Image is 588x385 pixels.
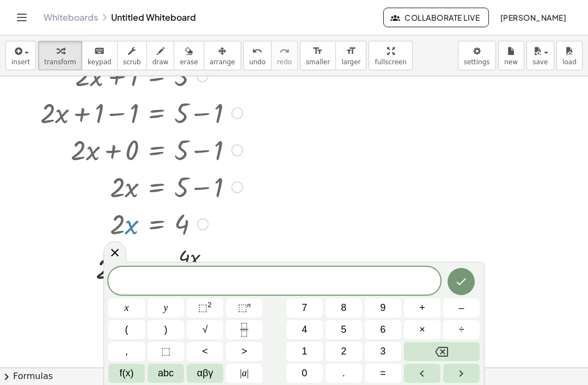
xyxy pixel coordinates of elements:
[187,320,223,339] button: Square root
[326,342,362,361] button: 2
[375,58,406,66] span: fullscreen
[500,13,566,22] span: [PERSON_NAME]
[302,301,307,315] span: 7
[419,301,425,315] span: +
[38,41,82,70] button: transform
[335,41,366,70] button: format_sizelarger
[380,322,385,337] span: 6
[404,298,440,317] button: Plus
[271,41,298,70] button: redoredo
[286,364,323,383] button: 0
[88,58,112,66] span: keypad
[443,298,480,317] button: Minus
[302,344,307,359] span: 1
[286,320,323,339] button: 4
[210,58,235,66] span: arrange
[164,301,168,315] span: y
[158,366,174,381] span: abc
[326,320,362,339] button: 5
[125,344,128,359] span: ,
[148,320,184,339] button: )
[556,41,583,70] button: load
[152,58,169,66] span: draw
[365,298,401,317] button: 9
[252,45,262,58] i: undo
[306,58,330,66] span: smaller
[164,322,168,337] span: )
[504,58,518,66] span: new
[204,41,241,70] button: arrange
[313,45,323,58] i: format_size
[44,12,98,23] a: Whiteboards
[226,342,262,361] button: Greater than
[443,320,480,339] button: Divide
[94,45,105,58] i: keyboard
[443,364,480,383] button: Right arrow
[120,366,134,381] span: f(x)
[180,58,198,66] span: erase
[346,45,356,58] i: format_size
[161,344,170,359] span: ⬚
[562,58,577,66] span: load
[203,322,208,337] span: √
[326,364,362,383] button: .
[82,41,118,70] button: keyboardkeypad
[383,8,489,27] button: Collaborate Live
[365,342,401,361] button: 3
[277,58,292,66] span: redo
[341,322,346,337] span: 5
[125,301,129,315] span: x
[491,8,575,27] button: [PERSON_NAME]
[241,344,247,359] span: >
[302,322,307,337] span: 4
[240,366,249,381] span: a
[247,301,251,309] sup: n
[380,344,385,359] span: 3
[286,298,323,317] button: 7
[13,9,30,26] button: Toggle navigation
[341,58,360,66] span: larger
[108,320,145,339] button: (
[202,344,208,359] span: <
[458,301,464,315] span: –
[249,58,266,66] span: undo
[404,364,440,383] button: Left arrow
[226,320,262,339] button: Fraction
[187,342,223,361] button: Less than
[187,298,223,317] button: Squared
[5,41,36,70] button: insert
[404,320,440,339] button: Times
[226,298,262,317] button: Superscript
[279,45,290,58] i: redo
[300,41,336,70] button: format_sizesmaller
[108,342,145,361] button: ,
[404,342,480,361] button: Backspace
[526,41,554,70] button: save
[117,41,147,70] button: scrub
[174,41,204,70] button: erase
[380,366,386,381] span: =
[146,41,175,70] button: draw
[123,58,141,66] span: scrub
[238,302,247,313] span: ⬚
[419,322,425,337] span: ×
[458,41,496,70] button: settings
[198,302,207,313] span: ⬚
[342,366,345,381] span: .
[365,364,401,383] button: Equals
[240,368,242,378] span: |
[108,364,145,383] button: Functions
[197,366,213,381] span: αβγ
[148,342,184,361] button: Placeholder
[148,364,184,383] button: Alphabet
[365,320,401,339] button: 6
[125,322,128,337] span: (
[243,41,272,70] button: undoundo
[247,368,249,378] span: |
[464,58,490,66] span: settings
[448,268,475,295] button: Done
[44,58,76,66] span: transform
[302,366,307,381] span: 0
[286,342,323,361] button: 1
[226,364,262,383] button: Absolute value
